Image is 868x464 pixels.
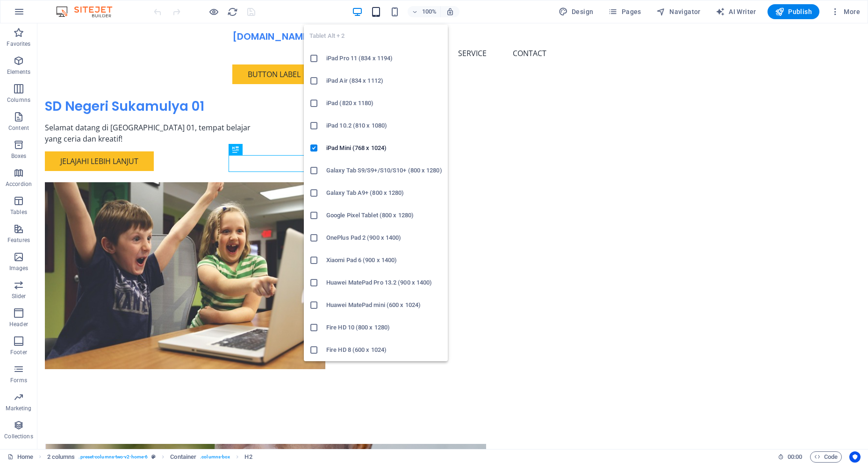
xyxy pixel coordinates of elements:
[408,6,441,17] button: 100%
[54,6,124,17] img: Editor Logo
[555,4,597,19] button: Design
[7,451,33,463] a: Click to cancel selection. Double-click to open Pages
[208,6,219,17] button: Click here to leave preview mode and continue editing
[11,152,27,160] p: Boxes
[9,264,29,272] p: Images
[326,187,442,199] h6: Galaxy Tab A9+ (800 x 1280)
[814,451,838,463] span: Code
[7,236,30,244] p: Features
[768,4,819,19] button: Publish
[326,344,442,356] h6: Fire HD 8 (600 x 1024)
[326,210,442,221] h6: Google Pixel Tablet (800 x 1280)
[7,40,30,48] p: Favorites
[810,451,842,463] button: Code
[47,451,75,463] span: Click to select. Double-click to edit
[47,451,252,463] nav: breadcrumb
[326,75,442,86] h6: iPad Air (834 x 1112)
[608,7,641,16] span: Pages
[170,451,196,463] span: Click to select. Double-click to edit
[326,255,442,266] h6: Xiaomi Pad 6 (900 x 1400)
[10,208,27,216] p: Tables
[200,451,230,463] span: . columns-box
[326,277,442,288] h6: Huawei MatePad Pro 13.2 (900 x 1400)
[12,293,26,300] p: Slider
[778,451,803,463] h6: Session time
[827,4,864,19] button: More
[559,7,594,16] span: Design
[8,124,29,132] p: Content
[831,7,860,16] span: More
[7,96,30,104] p: Columns
[326,53,442,64] h6: iPad Pro 11 (834 x 1194)
[775,7,812,16] span: Publish
[79,451,148,463] span: . preset-columns-two-v2-home-6
[716,7,756,16] span: AI Writer
[326,98,442,109] h6: iPad (820 x 1180)
[555,4,597,19] div: Design (Ctrl+Alt+Y)
[326,232,442,243] h6: OnePlus Pad 2 (900 x 1400)
[326,120,442,131] h6: iPad 10.2 (810 x 1080)
[10,377,27,384] p: Forms
[656,7,701,16] span: Navigator
[794,453,796,460] span: :
[326,300,442,311] h6: Huawei MatePad mini (600 x 1024)
[653,4,704,19] button: Navigator
[788,451,802,463] span: 00 00
[446,7,454,16] i: On resize automatically adjust zoom level to fit chosen device.
[422,6,437,17] h6: 100%
[712,4,760,19] button: AI Writer
[10,349,27,356] p: Footer
[151,454,156,459] i: This element is a customizable preset
[227,7,238,17] i: Reload page
[326,143,442,154] h6: iPad Mini (768 x 1024)
[9,321,28,328] p: Header
[7,68,31,76] p: Elements
[244,451,252,463] span: Click to select. Double-click to edit
[849,451,861,463] button: Usercentrics
[326,165,442,176] h6: Galaxy Tab S9/S9+/S10/S10+ (800 x 1280)
[6,405,31,412] p: Marketing
[604,4,645,19] button: Pages
[326,322,442,333] h6: Fire HD 10 (800 x 1280)
[4,433,33,440] p: Collections
[6,180,32,188] p: Accordion
[227,6,238,17] button: reload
